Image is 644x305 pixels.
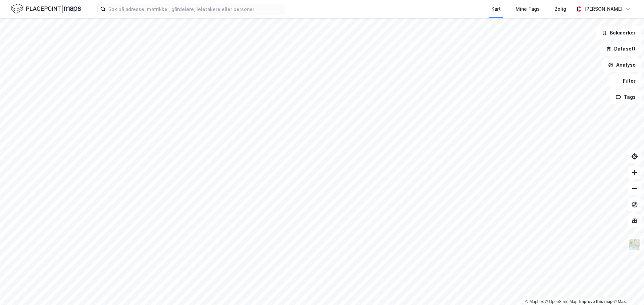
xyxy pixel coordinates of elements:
[600,42,641,56] button: Datasett
[554,5,566,13] div: Bolig
[610,273,644,305] div: Kontrollprogram for chat
[579,299,612,304] a: Improve this map
[11,3,81,15] img: logo.f888ab2527a4732fd821a326f86c7f29.svg
[610,90,641,104] button: Tags
[545,299,578,304] a: OpenStreetMap
[610,273,644,305] iframe: Chat Widget
[584,5,623,13] div: [PERSON_NAME]
[596,26,641,40] button: Bokmerker
[106,4,285,14] input: Søk på adresse, matrikkel, gårdeiere, leietakere eller personer
[525,299,544,304] a: Mapbox
[609,74,641,88] button: Filter
[491,5,501,13] div: Kart
[602,58,641,72] button: Analyse
[516,5,540,13] div: Mine Tags
[628,238,641,251] img: Z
